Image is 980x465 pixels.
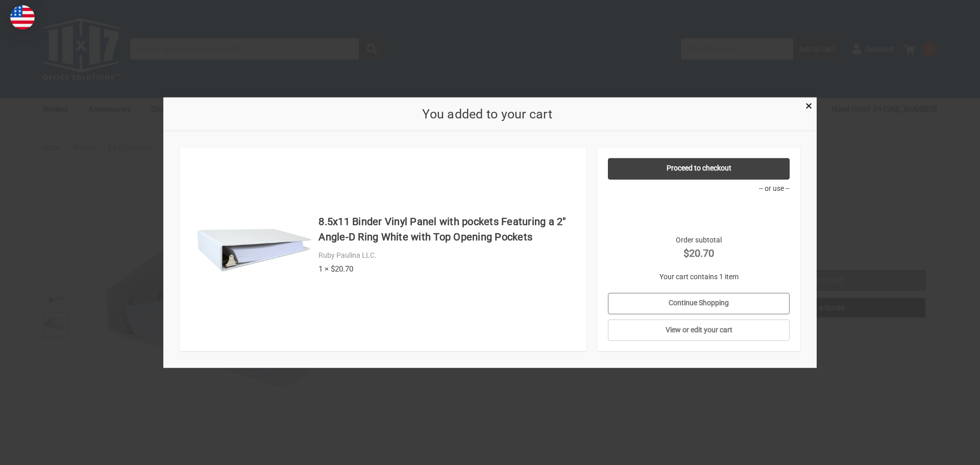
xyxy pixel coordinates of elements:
[318,250,576,261] div: Ruby Paulina LLC.
[608,320,790,341] a: View or edit your cart
[803,100,814,110] a: Close
[10,5,35,30] img: duty and tax information for United States
[805,99,812,113] span: ×
[318,263,576,275] div: 1 × $20.70
[608,234,790,260] div: Order subtotal
[608,292,790,314] a: Continue Shopping
[195,190,313,308] img: 8.5x11 Binder Vinyl Panel with pockets Featuring a 2" Angle-D Ring White
[608,183,790,193] p: -- or use --
[180,104,795,124] h2: You added to your cart
[318,214,576,244] h4: 8.5x11 Binder Vinyl Panel with pockets Featuring a 2" Angle-D Ring White with Top Opening Pockets
[608,271,790,282] p: Your cart contains 1 item
[608,245,790,260] strong: $20.70
[608,158,790,179] a: Proceed to checkout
